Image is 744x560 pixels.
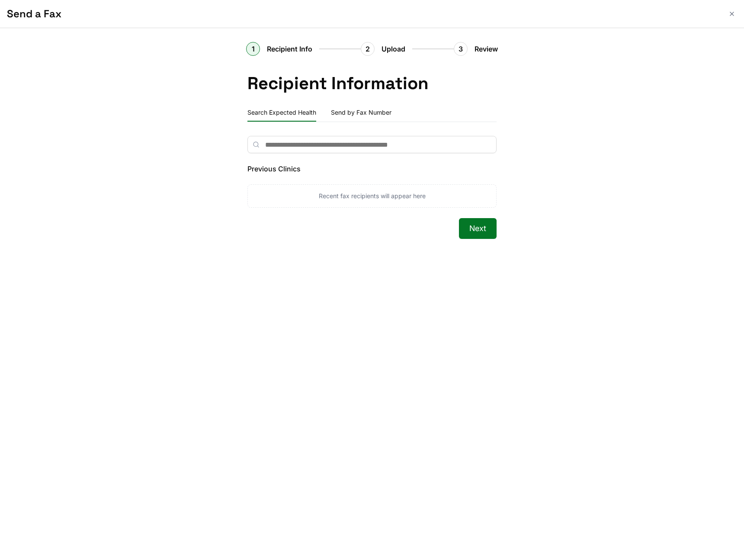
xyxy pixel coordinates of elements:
div: Recent fax recipients will appear here [247,184,497,208]
h2: Recipient Information [247,73,497,94]
label: Previous Clinics [247,164,497,174]
h1: Send a Fax [7,7,720,21]
div: 2 [361,42,375,56]
span: Upload [382,44,405,54]
button: Search Expected Health [247,104,316,122]
button: Send by Fax Number [330,104,392,122]
span: Review [475,44,498,54]
button: Next [459,218,497,239]
div: 3 [454,42,468,56]
span: Recipient Info [267,44,312,54]
button: Close [727,9,737,19]
div: 1 [246,42,260,56]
